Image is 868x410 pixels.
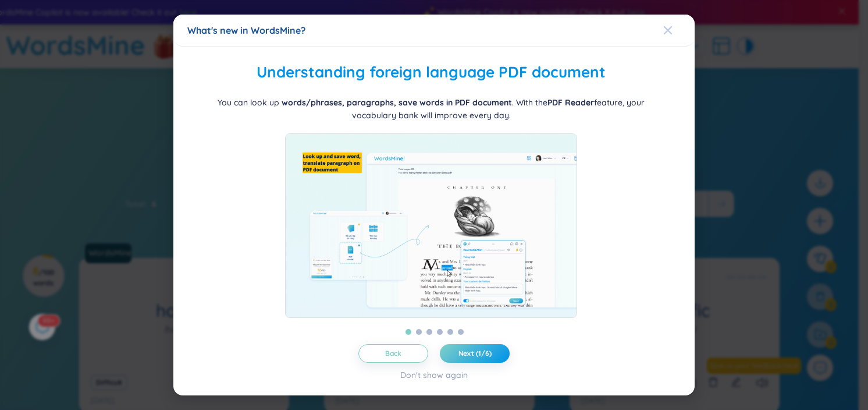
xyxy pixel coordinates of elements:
[458,329,464,335] button: 6
[400,369,468,381] div: Don't show again
[187,61,675,84] h2: Understanding foreign language PDF document
[385,349,402,358] span: Back
[416,329,422,335] button: 2
[426,329,432,335] button: 3
[218,97,645,121] span: You can look up . With the feature, your vocabulary bank will improve every day.
[282,97,512,108] b: words/phrases, paragraphs, save words in PDF document
[437,329,443,335] button: 4
[358,344,428,363] button: Back
[663,15,695,46] button: Close
[447,329,453,335] button: 5
[547,97,594,108] b: PDF Reader
[458,349,492,358] span: Next (1/6)
[187,24,680,37] div: What's new in WordsMine?
[440,344,510,363] button: Next (1/6)
[405,329,411,335] button: 1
